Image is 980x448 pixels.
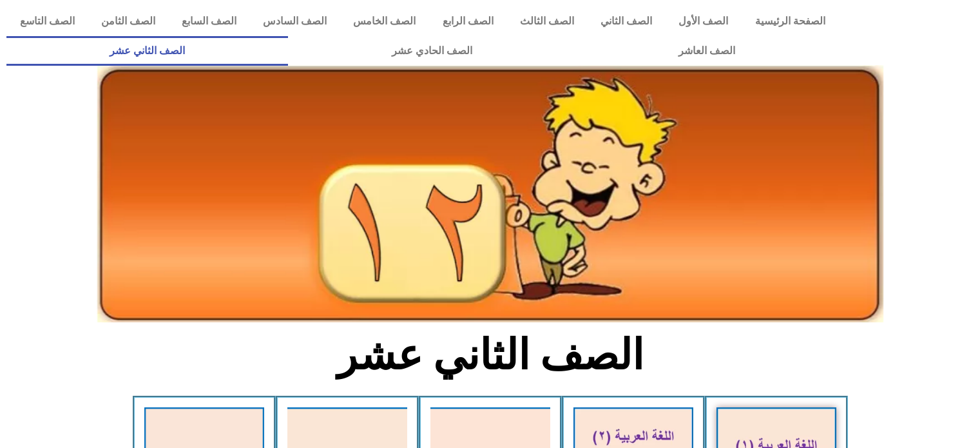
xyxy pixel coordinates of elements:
a: الصفحة الرئيسية [742,6,838,36]
a: الصف الأول [666,6,742,36]
a: الصف التاسع [6,6,88,36]
a: الصف السابع [168,6,249,36]
a: الصف العاشر [575,36,838,66]
a: الصف الثامن [88,6,168,36]
a: الصف الثاني عشر [6,36,288,66]
a: الصف الثاني [587,6,665,36]
a: الصف الثالث [506,6,587,36]
h2: الصف الثاني عشر [277,330,703,380]
a: الصف السادس [250,6,340,36]
a: الصف الحادي عشر [288,36,575,66]
a: الصف الخامس [340,6,429,36]
a: الصف الرابع [429,6,506,36]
